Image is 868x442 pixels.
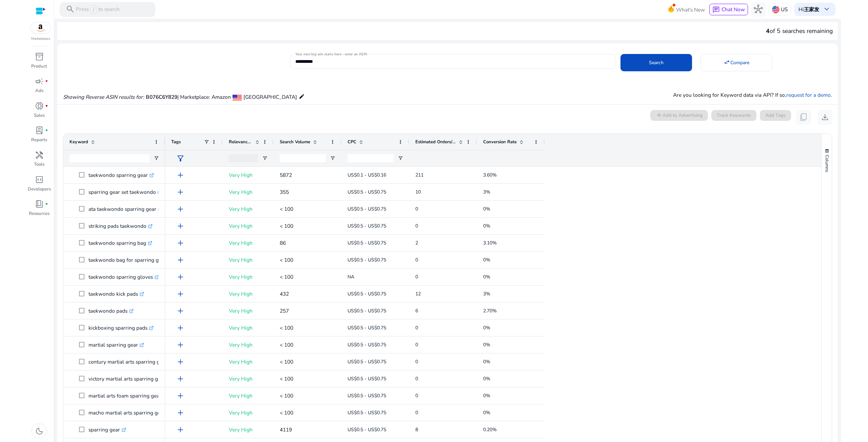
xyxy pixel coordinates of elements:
p: taekwondo sparring gear [88,168,154,182]
input: CPC Filter Input [348,154,394,162]
span: Estimated Orders/Month [415,139,456,145]
span: add [176,324,185,332]
span: add [176,408,185,417]
span: < 100 [280,273,293,280]
span: < 100 [280,222,293,229]
p: martial sparring gear [88,338,144,352]
span: 3.60% [483,172,497,178]
p: Product [31,63,47,70]
p: Are you looking for Keyword data via API? If so, . [673,91,832,99]
mat-icon: swap_horiz [724,59,730,66]
span: add [176,425,185,434]
span: chat [712,6,720,14]
button: Open Filter Menu [330,155,335,161]
p: sparring gear set taekwondo [88,185,162,199]
p: Very High [229,423,268,437]
p: Very High [229,304,268,318]
p: ata taekwondo sparring gear [88,202,162,216]
span: US$0.5 - US$0.75 [348,325,386,331]
span: US$0.5 - US$0.75 [348,409,386,416]
span: 0 [415,375,418,382]
span: 432 [280,290,289,297]
p: Very High [229,219,268,233]
span: add [176,290,185,298]
span: 2.70% [483,308,497,314]
span: 0% [483,342,490,348]
span: add [176,256,185,264]
span: add [176,171,185,180]
span: hub [754,5,763,14]
a: lab_profilefiber_manual_recordReports [27,125,51,149]
span: < 100 [280,341,293,348]
span: US$0.5 - US$0.75 [348,308,386,314]
span: US$0.5 - US$0.75 [348,223,386,229]
p: taekwondo kick pads [88,287,144,301]
span: 3% [483,189,490,195]
span: 0 [415,274,418,280]
p: Very High [229,185,268,199]
span: add [176,222,185,231]
b: 王家发 [804,6,819,13]
span: add [176,239,185,247]
span: US$0.5 - US$0.75 [348,257,386,263]
span: 0% [483,274,490,280]
span: donut_small [35,102,44,110]
p: Very High [229,253,268,267]
button: Open Filter Menu [262,155,268,161]
span: What's New [676,4,705,16]
p: Very High [229,355,268,369]
span: US$0.5 - US$0.75 [348,206,386,212]
span: < 100 [280,409,293,416]
p: US [781,3,788,15]
span: dark_mode [35,427,44,436]
span: 0% [483,375,490,382]
span: fiber_manual_record [45,80,48,83]
span: fiber_manual_record [45,105,48,108]
p: Very High [229,202,268,216]
span: US$0.5 - US$0.75 [348,358,386,365]
button: Open Filter Menu [398,155,403,161]
button: hub [751,2,766,17]
button: Compare [701,54,772,71]
span: < 100 [280,375,293,382]
span: 86 [280,239,286,246]
button: download [818,110,833,125]
span: lab_profile [35,126,44,135]
p: victory martial arts sparring gear [88,372,172,386]
p: taekwondo bag for sparring gear [88,253,172,267]
span: Tags [171,139,181,145]
span: 0% [483,392,490,399]
span: < 100 [280,205,293,213]
p: Reports [31,137,47,144]
span: US$0.5 - US$0.75 [348,426,386,433]
span: 8 [415,426,418,433]
p: Hi [798,7,819,12]
i: Showing Reverse ASIN results for: [63,93,144,100]
span: code_blocks [35,175,44,184]
span: 0 [415,257,418,263]
p: Press to search [76,5,120,14]
span: 0 [415,409,418,416]
span: 355 [280,188,289,196]
a: inventory_2Product [27,51,51,75]
span: B076C6Y829 [146,93,177,100]
a: donut_smallfiber_manual_recordSales [27,100,51,125]
p: Very High [229,372,268,386]
span: 0 [415,206,418,212]
p: Very High [229,389,268,403]
input: Search Volume Filter Input [280,154,326,162]
span: 0% [483,206,490,212]
span: add [176,273,185,281]
span: US$0.5 - US$0.75 [348,189,386,195]
p: century martial arts sparring gear [88,355,173,369]
span: Keyword [70,139,88,145]
span: fiber_manual_record [45,203,48,206]
span: Conversion Rate [483,139,517,145]
span: US$0.5 - US$0.75 [348,342,386,348]
span: 0 [415,392,418,399]
span: add [176,340,185,349]
span: < 100 [280,358,293,365]
span: Columns [824,155,830,172]
span: NA [348,274,354,280]
p: Very High [229,287,268,301]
